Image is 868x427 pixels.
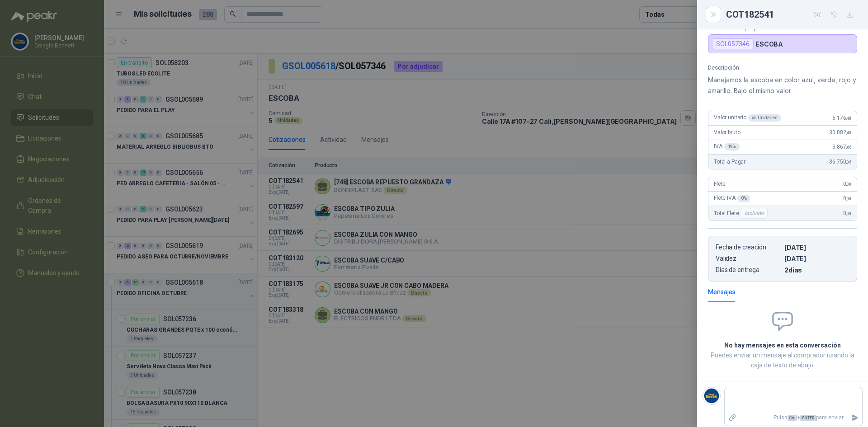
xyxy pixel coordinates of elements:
[741,208,768,219] div: Incluido
[716,244,781,251] p: Fecha de creación
[703,387,720,404] img: Company Logo
[843,195,851,202] span: 0
[714,195,750,202] span: Flete IVA
[716,255,781,263] p: Validez
[714,181,726,187] span: Flete
[714,114,781,122] span: Valor unitario
[832,115,851,121] span: 6.176
[846,182,851,187] span: ,00
[708,287,736,297] div: Mensajes
[716,266,781,274] p: Días de entrega
[737,195,750,202] div: 0 %
[714,129,740,136] span: Valor bruto
[708,75,857,96] p: Manejamos la escoba en color azul, verde, rojo y amarillo. Bajo el mismo valor
[843,181,851,187] span: 0
[748,114,781,122] div: x 5 Unidades
[725,410,740,426] label: Adjuntar archivos
[846,196,851,201] span: ,00
[708,340,857,350] h2: No hay mensajes en esta conversación
[740,410,848,426] p: Pulsa + para enviar
[788,415,797,421] span: Ctrl
[714,159,745,165] span: Total a Pagar
[843,210,851,216] span: 0
[724,143,740,150] div: 19 %
[714,208,769,219] span: Total Flete
[784,244,849,251] p: [DATE]
[784,255,849,263] p: [DATE]
[846,130,851,135] span: ,40
[755,40,783,48] p: ESCOBA
[846,160,851,164] span: ,06
[829,129,851,136] span: 30.882
[832,144,851,150] span: 5.867
[829,159,851,165] span: 36.750
[708,350,857,370] p: Puedes enviar un mensaje al comprador usando la caja de texto de abajo.
[708,9,719,20] button: Close
[846,211,851,216] span: ,00
[708,64,857,71] p: Descripción
[714,143,740,150] span: IVA
[800,415,816,421] span: ENTER
[846,116,851,121] span: ,48
[784,266,849,274] p: 2 dias
[847,410,862,426] button: Enviar
[846,145,851,150] span: ,66
[712,38,754,49] div: SOL057346
[726,7,857,22] div: COT182541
